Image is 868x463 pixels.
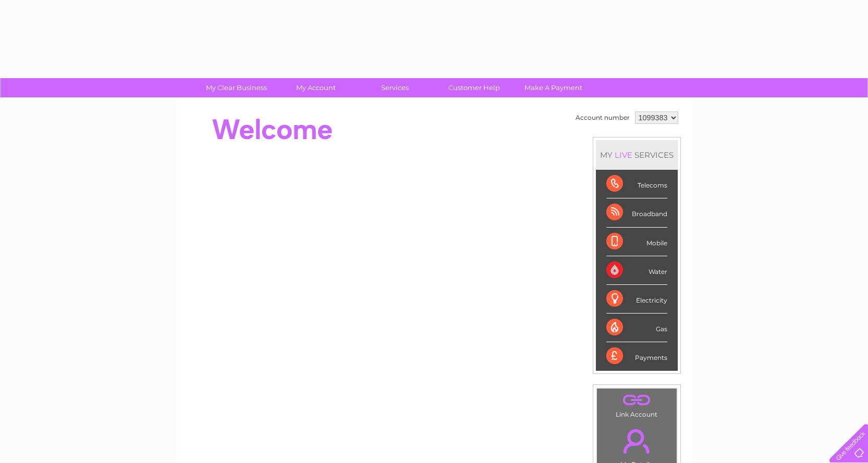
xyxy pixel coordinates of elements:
div: Electricity [606,285,667,314]
div: Water [606,256,667,285]
a: Make A Payment [510,78,596,97]
div: LIVE [613,150,634,160]
div: Payments [606,342,667,370]
div: MY SERVICES [596,140,678,170]
div: Telecoms [606,170,667,198]
a: Customer Help [431,78,517,97]
div: Gas [606,314,667,342]
a: . [600,423,674,459]
div: Mobile [606,228,667,256]
div: Broadband [606,198,667,227]
a: . [600,391,674,409]
a: My Clear Business [193,78,279,97]
td: Link Account [596,388,677,421]
a: Services [352,78,438,97]
a: My Account [273,78,359,97]
td: Account number [573,109,632,127]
